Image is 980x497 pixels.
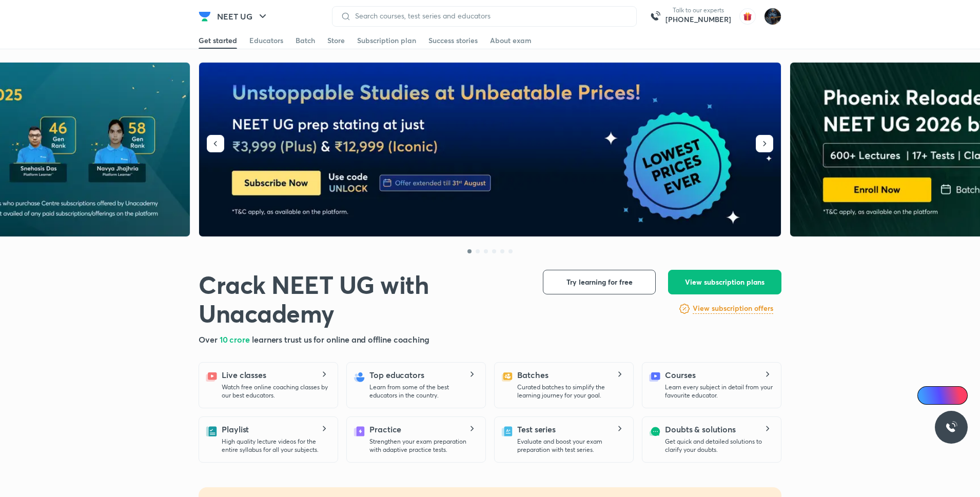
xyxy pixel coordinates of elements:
[222,383,329,400] p: Watch free online coaching classes by our best educators.
[428,32,478,49] a: Success stories
[199,334,220,345] span: Over
[249,32,283,49] a: Educators
[357,32,416,49] a: Subscription plan
[428,35,478,46] div: Success stories
[517,423,556,435] h5: Test series
[543,270,656,294] button: Try learning for free
[369,438,477,454] p: Strengthen your exam preparation with adaptive practice tests.
[222,369,266,381] h5: Live classes
[199,10,211,23] img: Company Logo
[369,369,424,381] h5: Top educators
[665,369,695,381] h5: Courses
[934,391,962,400] span: Ai Doubts
[351,12,628,20] input: Search courses, test series and educators
[917,386,968,405] a: Ai Doubts
[665,14,731,25] a: [PHONE_NUMBER]
[693,303,773,314] h6: View subscription offers
[222,423,249,435] h5: Playlist
[199,270,526,327] h1: Crack NEET UG with Unacademy
[739,8,756,25] img: avatar
[665,438,773,454] p: Get quick and detailed solutions to clarify your doubts.
[222,438,329,454] p: High quality lecture videos for the entire syllabus for all your subjects.
[665,6,731,14] p: Talk to our experts
[764,8,781,25] img: Purnima Sharma
[490,32,532,49] a: About exam
[296,35,315,46] div: Batch
[945,421,957,433] img: ttu
[199,35,237,46] div: Get started
[220,334,252,345] span: 10 crore
[252,334,429,345] span: learners trust us for online and offline coaching
[693,303,773,315] a: View subscription offers
[645,6,665,27] img: call-us
[665,423,736,435] h5: Doubts & solutions
[369,423,401,435] h5: Practice
[357,35,416,46] div: Subscription plan
[517,369,548,381] h5: Batches
[490,35,532,46] div: About exam
[665,383,773,400] p: Learn every subject in detail from your favourite educator.
[249,35,283,46] div: Educators
[517,383,625,400] p: Curated batches to simplify the learning journey for your goal.
[668,270,781,294] button: View subscription plans
[296,32,315,49] a: Batch
[517,438,625,454] p: Evaluate and boost your exam preparation with test series.
[566,277,633,287] span: Try learning for free
[924,391,932,400] img: Icon
[685,277,765,287] span: View subscription plans
[211,6,275,27] button: NEET UG
[369,383,477,400] p: Learn from some of the best educators in the country.
[199,32,237,49] a: Get started
[327,35,345,46] div: Store
[327,32,345,49] a: Store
